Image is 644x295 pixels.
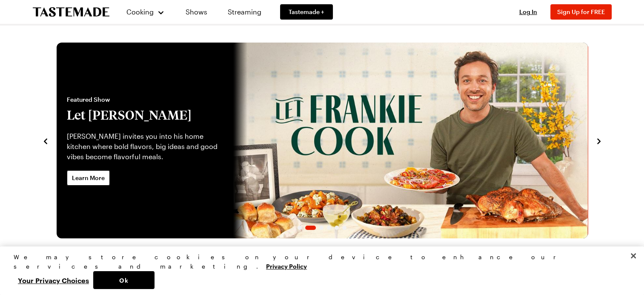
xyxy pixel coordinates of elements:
a: To Tastemade Home Page [33,7,109,17]
p: [PERSON_NAME] invites you into his home kitchen where bold flavors, big ideas and good vibes beco... [67,131,223,162]
span: Cooking [126,8,154,16]
span: Go to slide 4 [327,226,331,230]
a: Learn More [67,170,110,186]
span: Learn More [72,174,105,182]
a: Tastemade + [280,4,333,20]
span: Featured Show [67,95,223,104]
button: Ok [93,271,155,289]
button: Close [624,246,643,265]
span: Log In [519,8,537,15]
span: Go to slide 2 [305,226,316,230]
span: Go to slide 1 [298,226,302,230]
button: navigate to next item [595,135,603,146]
span: Sign Up for FREE [557,8,605,15]
span: Go to slide 3 [319,226,323,230]
div: Privacy [14,252,623,289]
div: 2 / 6 [57,43,588,238]
button: Your Privacy Choices [14,271,93,289]
span: Go to slide 5 [335,226,339,230]
span: Tastemade + [289,8,324,16]
button: Cooking [126,2,165,22]
button: Log In [511,8,545,16]
h2: Let [PERSON_NAME] [67,107,223,123]
button: navigate to previous item [41,135,50,146]
a: More information about your privacy, opens in a new tab [266,262,307,270]
button: Sign Up for FREE [550,4,612,20]
span: Go to slide 6 [342,226,346,230]
div: We may store cookies on your device to enhance our services and marketing. [14,252,623,271]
